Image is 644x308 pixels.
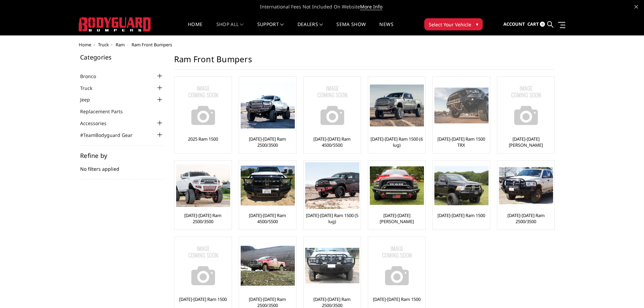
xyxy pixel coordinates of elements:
[499,78,553,133] a: No Image
[216,22,244,35] a: shop all
[79,17,151,31] img: BODYGUARD BUMPERS
[79,42,91,48] a: Home
[257,22,284,35] a: Support
[80,85,101,92] a: Truck
[370,239,424,293] img: No Image
[429,21,471,28] span: Select Your Vehicle
[503,15,525,33] a: Account
[499,78,553,133] img: No Image
[174,54,554,70] h1: Ram Front Bumpers
[527,15,545,33] a: Cart 0
[241,136,294,148] a: [DATE]-[DATE] Ram 2500/3500
[540,22,545,27] span: 0
[305,78,359,133] img: No Image
[98,42,109,48] a: Truck
[80,54,164,60] h5: Categories
[476,21,478,28] span: ▾
[305,136,359,148] a: [DATE]-[DATE] Ram 4500/5500
[503,21,525,27] span: Account
[80,152,164,180] div: No filters applied
[80,108,131,115] a: Replacement Parts
[176,78,230,133] a: No Image
[370,212,424,224] a: [DATE]-[DATE] [PERSON_NAME]
[499,136,553,148] a: [DATE]-[DATE] [PERSON_NAME]
[188,22,202,35] a: Home
[370,239,424,293] a: No Image
[297,22,323,35] a: Dealers
[360,3,382,10] a: More Info
[80,132,141,139] a: #TeamBodyguard Gear
[80,73,104,80] a: Bronco
[379,22,393,35] a: News
[424,18,483,30] button: Select Your Vehicle
[434,136,488,148] a: [DATE]-[DATE] Ram 1500 TRX
[188,136,218,142] a: 2025 Ram 1500
[132,42,172,48] span: Ram Front Bumpers
[116,42,125,48] a: Ram
[176,239,230,293] img: No Image
[80,152,164,159] h5: Refine by
[527,21,539,27] span: Cart
[305,212,359,224] a: [DATE]-[DATE] Ram 1500 (5 lug)
[80,96,98,103] a: Jeep
[179,296,227,302] a: [DATE]-[DATE] Ram 1500
[370,136,424,148] a: [DATE]-[DATE] Ram 1500 (6 lug)
[176,212,230,224] a: [DATE]-[DATE] Ram 2500/3500
[80,120,115,127] a: Accessories
[373,296,421,302] a: [DATE]-[DATE] Ram 1500
[499,212,553,224] a: [DATE]-[DATE] Ram 2500/3500
[176,78,230,133] img: No Image
[437,212,485,218] a: [DATE]-[DATE] Ram 1500
[241,212,294,224] a: [DATE]-[DATE] Ram 4500/5500
[176,239,230,293] a: No Image
[610,276,644,308] iframe: Chat Widget
[336,22,366,35] a: SEMA Show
